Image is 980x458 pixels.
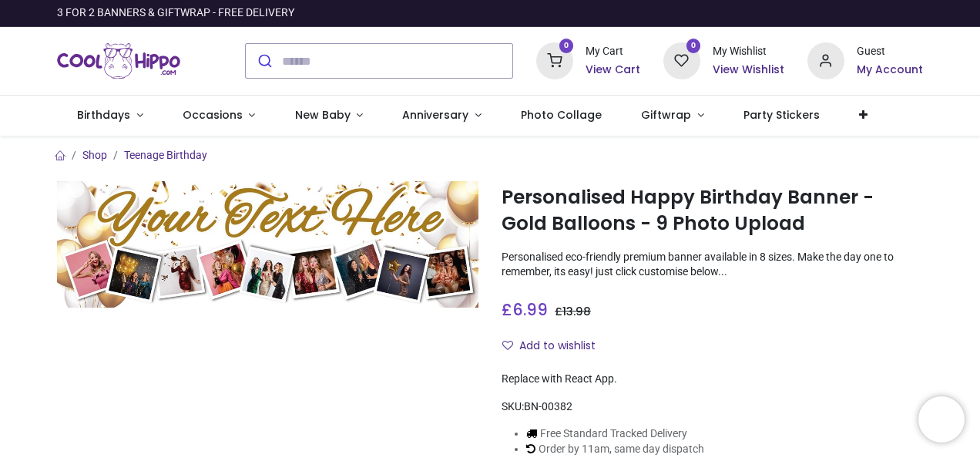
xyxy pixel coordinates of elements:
span: £ [555,304,591,319]
div: SKU: [502,399,923,415]
a: Shop [82,149,107,161]
span: Occasions [183,107,243,123]
a: 0 [536,54,573,66]
span: 13.98 [562,304,591,319]
li: Free Standard Tracked Delivery [526,426,742,442]
span: Photo Collage [521,107,602,123]
span: 6.99 [512,298,548,321]
a: Logo of Cool Hippo [57,39,180,83]
button: Add to wishlistAdd to wishlist [502,333,609,359]
div: My Wishlist [713,44,784,59]
iframe: Brevo live chat [918,396,965,443]
a: View Cart [586,62,640,78]
li: Order by 11am, same day dispatch [526,442,742,457]
div: Replace with React App. [502,372,923,387]
h1: Personalised Happy Birthday Banner - Gold Balloons - 9 Photo Upload [502,184,923,237]
a: 0 [663,54,700,66]
span: Giftwrap [641,107,691,123]
div: 3 FOR 2 BANNERS & GIFTWRAP - FREE DELIVERY [57,5,294,21]
a: Giftwrap [622,96,724,136]
sup: 0 [686,39,701,53]
sup: 0 [559,39,574,53]
span: BN-00382 [524,400,572,413]
img: Personalised Happy Birthday Banner - Gold Balloons - 9 Photo Upload [57,181,478,308]
a: My Account [857,62,923,78]
i: Add to wishlist [502,340,513,351]
span: Anniversary [402,107,468,123]
a: Occasions [163,96,275,136]
span: Birthdays [77,107,130,123]
a: Birthdays [57,96,163,136]
div: Guest [857,44,923,59]
a: Anniversary [383,96,502,136]
button: Submit [246,44,282,78]
a: View Wishlist [713,62,784,78]
a: New Baby [275,96,383,136]
div: My Cart [586,44,640,59]
a: Teenage Birthday [124,149,207,161]
img: Cool Hippo [57,39,180,83]
iframe: Customer reviews powered by Trustpilot [599,5,923,21]
span: New Baby [295,107,351,123]
span: Party Stickers [743,107,820,123]
span: £ [502,298,548,321]
p: Personalised eco-friendly premium banner available in 8 sizes. Make the day one to remember, its ... [502,250,923,280]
